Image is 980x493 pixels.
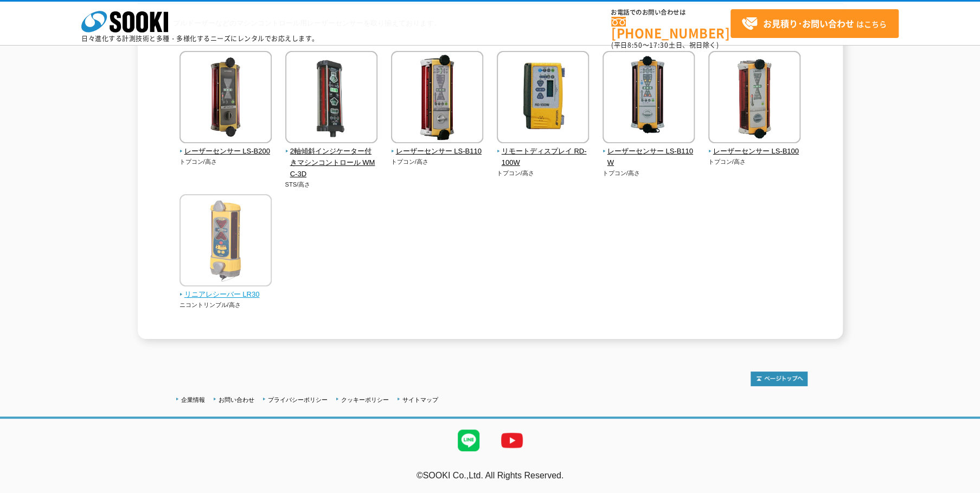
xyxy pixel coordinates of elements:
img: LINE [447,419,490,462]
span: はこちら [741,16,887,32]
img: レーザーセンサー LS-B110 [391,51,483,146]
p: 日々進化する計測技術と多種・多様化するニーズにレンタルでお応えします。 [81,35,319,42]
a: お見積り･お問い合わせはこちら [731,9,899,38]
span: (平日 ～ 土日、祝日除く) [611,40,719,50]
span: 17:30 [649,40,669,50]
p: ニコントリンブル/高さ [180,300,272,310]
span: リニアレシーバー LR30 [180,289,272,300]
img: リニアレシーバー LR30 [180,194,272,289]
span: お電話でのお問い合わせは [611,9,731,16]
img: リモートディスプレイ RD-100W [497,51,589,146]
p: トプコン/高さ [603,169,695,178]
a: サイトマップ [402,396,438,403]
img: レーザーセンサー LS-B100 [708,51,800,146]
span: リモートディスプレイ RD-100W [497,146,590,169]
strong: お見積り･お問い合わせ [763,17,854,30]
span: レーザーセンサー LS-B200 [180,146,272,157]
a: リニアレシーバー LR30 [180,279,272,300]
a: プライバシーポリシー [268,396,328,403]
img: YouTube [490,419,534,462]
a: レーザーセンサー LS-B110W [603,136,695,168]
span: 2軸傾斜インジケーター付きマシンコントロール WMC-3D [285,146,378,180]
span: レーザーセンサー LS-B110 [391,146,484,157]
a: クッキーポリシー [341,396,389,403]
a: 企業情報 [181,396,205,403]
p: トプコン/高さ [708,157,801,167]
span: レーザーセンサー LS-B110W [603,146,695,169]
p: トプコン/高さ [391,157,484,167]
a: レーザーセンサー LS-B100 [708,136,801,157]
img: トップページへ [751,372,808,386]
a: レーザーセンサー LS-B200 [180,136,272,157]
a: リモートディスプレイ RD-100W [497,136,590,168]
a: 2軸傾斜インジケーター付きマシンコントロール WMC-3D [285,136,378,180]
a: お問い合わせ [219,396,254,403]
span: 8:50 [627,40,643,50]
a: テストMail [938,482,980,491]
img: レーザーセンサー LS-B200 [180,51,272,146]
p: トプコン/高さ [180,157,272,167]
span: レーザーセンサー LS-B100 [708,146,801,157]
img: 2軸傾斜インジケーター付きマシンコントロール WMC-3D [285,51,377,146]
p: トプコン/高さ [497,169,590,178]
a: レーザーセンサー LS-B110 [391,136,484,157]
p: STS/高さ [285,180,378,189]
a: [PHONE_NUMBER] [611,17,731,39]
img: レーザーセンサー LS-B110W [603,51,695,146]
